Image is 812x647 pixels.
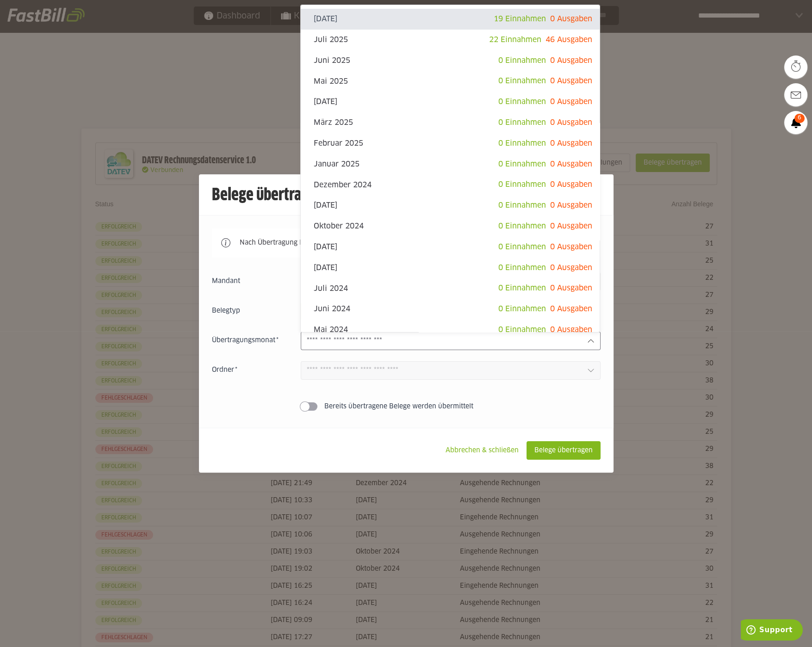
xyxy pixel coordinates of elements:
span: 46 Ausgaben [545,36,592,43]
span: 0 Ausgaben [550,181,592,188]
span: 0 Ausgaben [550,15,592,23]
span: 0 Einnahmen [498,284,546,292]
span: 0 Einnahmen [498,202,546,209]
span: 0 Einnahmen [498,305,546,313]
a: 6 [784,111,807,134]
span: 0 Ausgaben [550,119,592,126]
sl-option: [DATE] [301,92,600,112]
span: 0 Ausgaben [550,222,592,230]
sl-option: Oktober 2024 [301,216,600,237]
span: 0 Einnahmen [498,264,546,271]
sl-option: Juni 2025 [301,50,600,71]
span: 0 Einnahmen [498,119,546,126]
sl-option: [DATE] [301,9,600,30]
span: 0 Ausgaben [550,77,592,85]
span: 0 Einnahmen [498,181,546,188]
span: 0 Ausgaben [550,305,592,313]
sl-option: März 2025 [301,112,600,133]
sl-option: Juli 2024 [301,278,600,299]
span: 0 Ausgaben [550,243,592,251]
sl-option: Februar 2025 [301,133,600,154]
span: 0 Ausgaben [550,57,592,64]
span: 0 Ausgaben [550,264,592,271]
sl-option: Juni 2024 [301,299,600,320]
span: 0 Einnahmen [498,98,546,105]
span: 0 Ausgaben [550,202,592,209]
span: 0 Einnahmen [498,77,546,85]
span: 22 Einnahmen [489,36,541,43]
span: 0 Ausgaben [550,284,592,292]
sl-button: Abbrechen & schließen [438,441,527,460]
span: 0 Einnahmen [498,222,546,230]
span: 0 Ausgaben [550,98,592,105]
span: 0 Einnahmen [498,243,546,251]
sl-option: [DATE] [301,258,600,278]
sl-option: Dezember 2024 [301,174,600,195]
sl-option: [DATE] [301,237,600,258]
sl-option: Januar 2025 [301,154,600,175]
iframe: Öffnet ein Widget, in dem Sie weitere Informationen finden [741,619,803,642]
span: 0 Ausgaben [550,160,592,168]
sl-option: Juli 2025 [301,30,600,50]
span: 19 Einnahmen [494,15,546,23]
sl-button: Belege übertragen [527,441,601,460]
sl-switch: Bereits übertragene Belege werden übermittelt [212,402,601,411]
span: 6 [794,114,805,123]
sl-option: Mai 2025 [301,71,600,92]
span: 0 Einnahmen [498,57,546,64]
span: 0 Einnahmen [498,140,546,147]
span: 0 Ausgaben [550,140,592,147]
span: 0 Einnahmen [498,326,546,333]
sl-option: [DATE] [301,195,600,216]
sl-option: Mai 2024 [301,320,600,340]
span: 0 Ausgaben [550,326,592,333]
span: 0 Einnahmen [498,160,546,168]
